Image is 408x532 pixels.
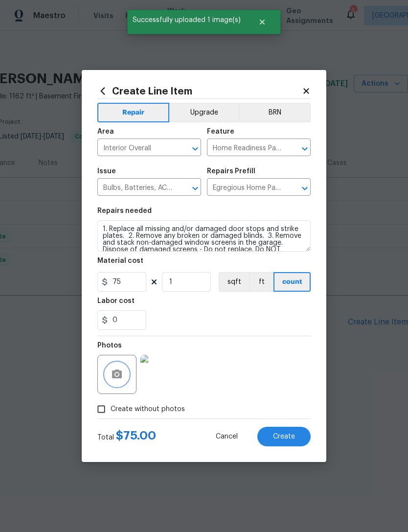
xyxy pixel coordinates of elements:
[257,427,311,446] button: Create
[111,404,185,415] span: Create without photos
[97,220,311,252] textarea: 1. Replace all missing and/or damaged door stops and strike plates. 2. Remove any broken or damag...
[246,12,278,32] button: Close
[298,142,312,156] button: Open
[97,257,143,264] h5: Material cost
[273,433,295,440] span: Create
[169,103,239,122] button: Upgrade
[200,427,253,446] button: Cancel
[273,272,311,292] button: count
[97,86,302,96] h2: Create Line Item
[239,103,311,122] button: BRN
[207,128,234,135] h5: Feature
[219,272,249,292] button: sqft
[97,342,122,349] h5: Photos
[188,182,202,195] button: Open
[97,431,156,442] div: Total
[97,128,114,135] h5: Area
[97,168,116,175] h5: Issue
[249,272,273,292] button: ft
[97,103,169,122] button: Repair
[216,433,238,440] span: Cancel
[97,298,135,304] h5: Labor cost
[116,430,156,441] span: $ 75.00
[298,182,312,195] button: Open
[127,10,246,30] span: Successfully uploaded 1 image(s)
[207,168,255,175] h5: Repairs Prefill
[188,142,202,156] button: Open
[97,208,152,214] h5: Repairs needed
